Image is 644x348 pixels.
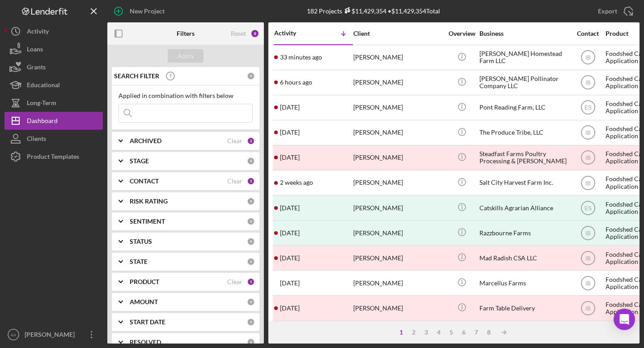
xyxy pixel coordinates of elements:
[227,178,242,185] div: Clear
[247,157,255,165] div: 0
[585,230,590,236] text: IB
[247,72,255,80] div: 0
[130,258,148,265] b: STATE
[479,96,569,119] div: Pont Reading Farm, LLC
[178,49,194,63] div: Apply
[247,298,255,306] div: 0
[280,305,300,312] time: 2025-08-19 01:07
[130,157,149,165] b: STAGE
[280,179,313,186] time: 2025-09-10 13:50
[280,129,300,136] time: 2025-09-16 17:39
[614,309,635,330] div: Open Intercom Messenger
[231,30,246,37] div: Reset
[432,329,445,336] div: 4
[27,40,43,60] div: Loans
[130,137,161,144] b: ARCHIVED
[479,71,569,94] div: [PERSON_NAME] Pollinator Company LLC
[130,318,165,326] b: START DATE
[227,278,242,285] div: Clear
[407,329,420,336] div: 2
[27,76,60,96] div: Educational
[280,154,300,161] time: 2025-09-15 17:36
[130,178,159,185] b: CONTACT
[584,205,591,211] text: ES
[250,29,259,38] div: 8
[353,171,443,195] div: [PERSON_NAME]
[247,217,255,225] div: 0
[247,318,255,326] div: 0
[4,76,103,94] a: Educational
[27,94,56,114] div: Long-Term
[4,58,103,76] button: Grants
[585,280,590,286] text: IB
[22,326,80,346] div: [PERSON_NAME]
[4,130,103,148] button: Clients
[445,30,479,37] div: Overview
[4,326,103,344] button: AA[PERSON_NAME]
[458,329,470,336] div: 6
[589,2,640,20] button: Export
[479,146,569,170] div: Steadfast Farms Poultry Processing & [PERSON_NAME]
[280,54,322,61] time: 2025-09-25 19:34
[353,30,443,37] div: Client
[585,155,590,161] text: IB
[227,137,242,144] div: Clear
[11,332,17,337] text: AA
[280,104,300,111] time: 2025-09-19 03:59
[168,49,203,63] button: Apply
[4,94,103,112] button: Long-Term
[4,22,103,40] button: Activity
[119,92,253,99] div: Applied in combination with filters below
[585,306,590,312] text: IB
[353,71,443,94] div: [PERSON_NAME]
[280,229,300,237] time: 2025-08-28 13:15
[479,296,569,320] div: Farm Table Delivery
[395,329,407,336] div: 1
[479,196,569,220] div: Catskills Agrarian Alliance
[27,58,46,78] div: Grants
[307,7,440,15] div: 182 Projects • $11,429,354 Total
[280,79,312,86] time: 2025-09-25 13:52
[130,278,159,285] b: PRODUCT
[27,22,49,42] div: Activity
[280,255,300,262] time: 2025-08-26 12:59
[274,30,314,37] div: Activity
[483,329,495,336] div: 8
[479,46,569,69] div: [PERSON_NAME] Homestead Farm LLC
[353,121,443,144] div: [PERSON_NAME]
[479,221,569,245] div: Razzbourne Farms
[247,197,255,205] div: 0
[584,105,591,111] text: ES
[585,80,590,86] text: IB
[342,7,386,15] div: $11,429,354
[247,258,255,266] div: 0
[247,137,255,145] div: 2
[353,296,443,320] div: [PERSON_NAME]
[470,329,483,336] div: 7
[247,238,255,246] div: 0
[280,204,300,212] time: 2025-08-28 19:43
[353,246,443,270] div: [PERSON_NAME]
[353,221,443,245] div: [PERSON_NAME]
[585,180,590,186] text: IB
[4,148,103,166] button: Product Templates
[479,271,569,295] div: Marcellus Farms
[598,2,617,20] div: Export
[4,112,103,130] button: Dashboard
[27,112,58,132] div: Dashboard
[107,2,174,20] button: New Project
[247,177,255,185] div: 5
[247,278,255,286] div: 1
[280,280,300,287] time: 2025-08-21 15:21
[571,30,605,37] div: Contact
[479,246,569,270] div: Mad Radish CSA LLC
[130,238,152,245] b: STATUS
[585,55,590,61] text: IB
[353,46,443,69] div: [PERSON_NAME]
